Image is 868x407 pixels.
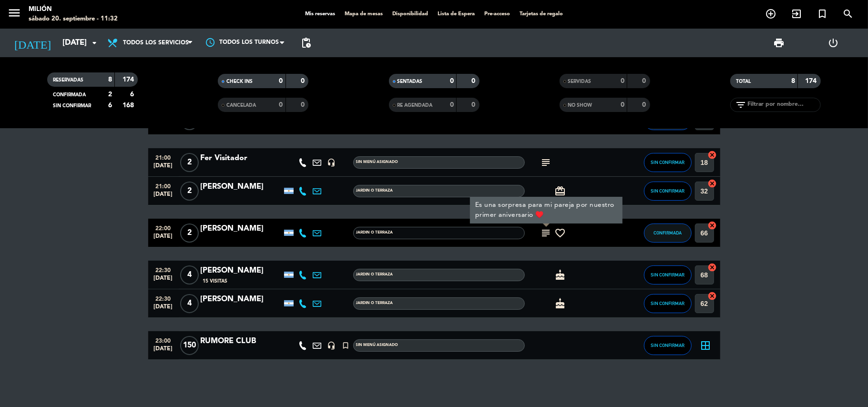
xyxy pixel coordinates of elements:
[433,11,480,17] span: Lista de Espera
[568,79,592,84] span: SERVIDAS
[152,222,175,233] span: 22:00
[226,79,253,84] span: CHECK INS
[398,79,423,84] span: SENTADAS
[130,91,136,98] strong: 6
[480,11,515,17] span: Pre-acceso
[654,230,682,235] span: CONFIRMADA
[152,335,175,346] span: 23:00
[651,272,684,277] span: SIN CONFIRMAR
[708,221,717,230] i: cancel
[791,78,795,84] strong: 8
[152,275,175,286] span: [DATE]
[746,100,820,110] input: Filtrar por nombre...
[765,8,776,20] i: add_circle_outline
[123,102,136,109] strong: 168
[201,265,282,277] div: [PERSON_NAME]
[279,102,283,108] strong: 0
[108,76,112,83] strong: 8
[152,180,175,191] span: 21:00
[642,78,648,84] strong: 0
[568,103,592,108] span: NO SHOW
[621,102,624,108] strong: 0
[356,273,393,276] span: JARDIN o TERRAZA
[805,78,818,84] strong: 174
[108,91,112,98] strong: 2
[736,79,751,84] span: TOTAL
[7,6,21,20] i: menu
[152,191,175,202] span: [DATE]
[555,269,566,281] i: cake
[180,224,199,243] span: 2
[180,182,199,201] span: 2
[708,263,717,272] i: cancel
[300,11,340,17] span: Mis reservas
[123,40,189,46] span: Todos los servicios
[53,78,83,82] span: RESERVADAS
[555,227,566,239] i: favorite_border
[7,32,58,53] i: [DATE]
[621,78,624,84] strong: 0
[152,264,175,275] span: 22:30
[644,224,692,243] button: CONFIRMADA
[541,157,552,168] i: subject
[708,150,717,160] i: cancel
[555,185,566,197] i: card_giftcard
[356,343,398,347] span: Sin menú asignado
[89,37,100,49] i: arrow_drop_down
[301,102,306,108] strong: 0
[152,233,175,244] span: [DATE]
[300,37,312,49] span: pending_actions
[7,6,21,23] button: menu
[279,78,283,84] strong: 0
[651,160,684,165] span: SIN CONFIRMAR
[842,8,854,20] i: search
[644,153,692,172] button: SIN CONFIRMAR
[152,304,175,315] span: [DATE]
[791,8,802,20] i: exit_to_app
[388,11,433,17] span: Disponibilidad
[356,301,393,305] span: JARDIN o TERRAZA
[53,103,91,108] span: SIN CONFIRMAR
[807,29,861,57] div: LOG OUT
[123,76,136,83] strong: 174
[555,298,566,309] i: cake
[201,293,282,305] div: [PERSON_NAME]
[651,343,684,348] span: SIN CONFIRMAR
[644,336,692,355] button: SIN CONFIRMAR
[828,37,839,49] i: power_settings_new
[817,8,828,20] i: turned_in_not
[327,341,336,350] i: headset_mic
[152,293,175,304] span: 22:30
[180,336,199,355] span: 150
[301,78,306,84] strong: 0
[644,182,692,201] button: SIN CONFIRMAR
[327,158,336,167] i: headset_mic
[203,277,228,285] span: 15 Visitas
[735,99,746,111] i: filter_list
[201,335,282,347] div: RUMORE CLUB
[29,14,118,24] div: sábado 20. septiembre - 11:32
[152,152,175,163] span: 21:00
[356,231,393,234] span: JARDIN o TERRAZA
[644,265,692,285] button: SIN CONFIRMAR
[450,78,454,84] strong: 0
[226,103,256,108] span: CANCELADA
[180,265,199,285] span: 4
[342,341,350,350] i: turned_in_not
[708,291,717,301] i: cancel
[53,92,86,97] span: CONFIRMADA
[471,78,477,84] strong: 0
[651,301,684,306] span: SIN CONFIRMAR
[700,340,712,351] i: border_all
[340,11,388,17] span: Mapa de mesas
[644,294,692,313] button: SIN CONFIRMAR
[475,200,617,220] div: Es una sorpresa para mi pareja por nuestro primer aniversario ♥️
[180,294,199,313] span: 4
[471,102,477,108] strong: 0
[642,102,648,108] strong: 0
[450,102,454,108] strong: 0
[29,5,118,14] div: Milión
[152,163,175,173] span: [DATE]
[180,153,199,172] span: 2
[398,103,433,108] span: RE AGENDADA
